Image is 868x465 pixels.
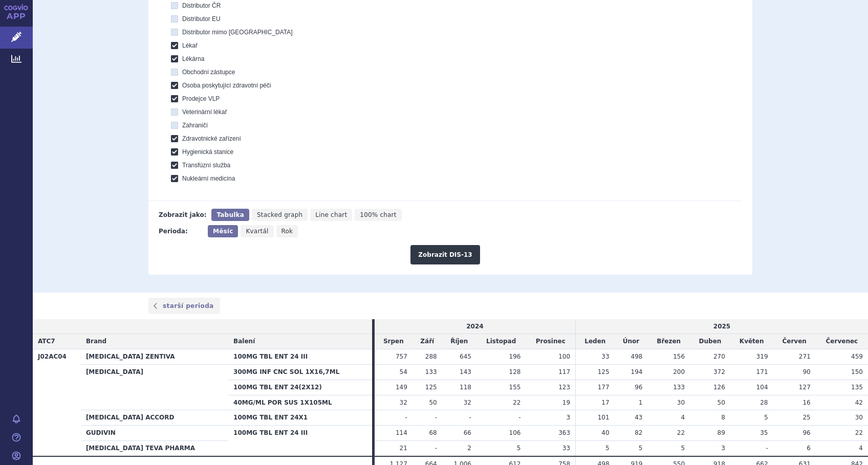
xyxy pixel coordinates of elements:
span: 82 [635,429,642,436]
span: 66 [464,429,471,436]
span: 16 [802,399,810,406]
td: Listopad [476,334,526,349]
span: 6 [807,445,811,452]
span: Hygienická stanice [182,148,233,156]
span: Lékárna [182,55,204,62]
span: 43 [635,414,642,421]
span: 104 [756,384,768,391]
span: 35 [760,429,768,436]
th: 40MG/ML POR SUS 1X105ML [228,395,372,410]
span: 17 [601,399,609,406]
span: 68 [429,429,437,436]
span: 319 [756,353,768,360]
td: Říjen [442,334,476,349]
span: - [766,445,768,452]
th: [MEDICAL_DATA] TEVA PHARMA [81,440,228,456]
td: Únor [615,334,648,349]
span: Osoba poskytující zdravotní péči [182,82,271,89]
button: Zobrazit DIS-13 [410,245,480,264]
th: [MEDICAL_DATA] [81,365,228,410]
span: 106 [509,429,521,436]
span: 133 [673,384,685,391]
span: 1 [639,399,643,406]
td: 2024 [375,319,576,334]
span: 2 [467,445,471,452]
span: Transfúzní služba [182,162,230,169]
span: Distributor ČR [182,2,221,9]
span: - [405,414,407,421]
span: 127 [799,384,811,391]
span: 117 [558,368,570,375]
span: Line chart [315,211,347,218]
td: Červen [773,334,816,349]
span: 149 [396,384,407,391]
span: Tabulka [216,211,244,218]
span: ATC7 [38,338,55,345]
span: 4 [859,445,863,452]
span: Prodejce VLP [182,95,220,102]
span: 363 [558,429,570,436]
span: Brand [86,338,106,345]
th: [MEDICAL_DATA] ZENTIVA [81,349,228,365]
div: Zobrazit jako: [159,209,206,221]
span: 118 [460,384,471,391]
span: 135 [851,384,863,391]
span: 89 [718,429,725,436]
span: - [435,414,437,421]
span: Balení [233,338,255,345]
span: 126 [713,384,725,391]
span: 33 [601,353,609,360]
span: 196 [509,353,521,360]
td: Červenec [816,334,868,349]
span: Zdravotnické zařízení [182,135,241,142]
span: 5 [681,445,685,452]
span: 22 [513,399,520,406]
span: Kvartál [246,228,268,235]
span: 96 [802,429,810,436]
span: 40 [601,429,609,436]
span: 100% chart [360,211,396,218]
span: 19 [562,399,570,406]
span: 3 [721,445,725,452]
span: 155 [509,384,521,391]
span: - [518,414,520,421]
span: 177 [598,384,610,391]
span: 21 [400,445,407,452]
span: 270 [713,353,725,360]
span: 143 [460,368,471,375]
span: - [469,414,471,421]
span: Nukleární medicína [182,175,235,182]
span: 8 [721,414,725,421]
td: Září [413,334,442,349]
span: 22 [677,429,685,436]
td: 2025 [576,319,868,334]
span: 30 [855,414,863,421]
th: 100MG TBL ENT 24X1 [228,410,372,426]
td: Srpen [375,334,413,349]
span: Lékař [182,42,198,49]
span: 757 [396,353,407,360]
td: Duben [690,334,730,349]
span: 32 [400,399,407,406]
td: Leden [576,334,615,349]
span: 125 [425,384,437,391]
span: 156 [673,353,685,360]
span: 30 [677,399,685,406]
span: Veterinární lékař [182,108,227,116]
span: 125 [598,368,610,375]
span: 200 [673,368,685,375]
span: 22 [855,429,863,436]
span: 645 [460,353,471,360]
span: 271 [799,353,811,360]
span: Obchodní zástupce [182,69,235,76]
span: 50 [718,399,725,406]
span: 5 [605,445,610,452]
span: 3 [566,414,570,421]
span: 54 [400,368,407,375]
span: 101 [598,414,610,421]
span: 372 [713,368,725,375]
span: Stacked graph [257,211,302,218]
span: Distributor mimo [GEOGRAPHIC_DATA] [182,29,293,36]
div: Perioda: [159,225,203,237]
span: 123 [558,384,570,391]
